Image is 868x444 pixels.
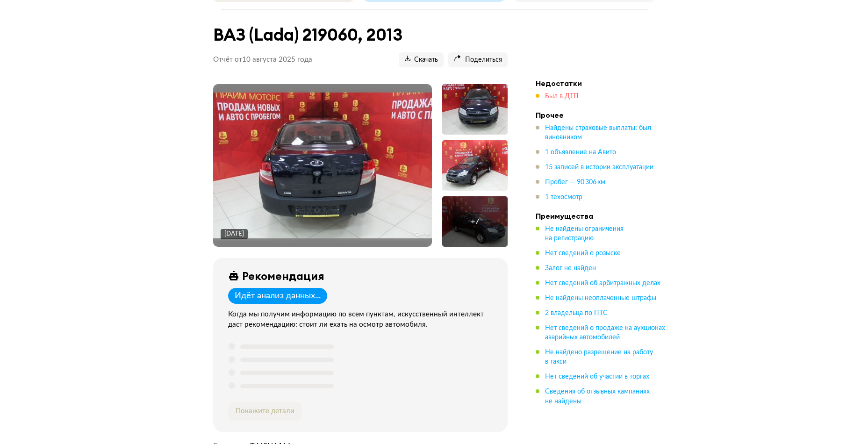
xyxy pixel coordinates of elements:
span: Не найдено разрешение на работу в такси [545,349,653,365]
span: Найдены страховые выплаты: был виновником [545,125,651,141]
h4: Прочее [536,110,667,120]
span: Поделиться [454,56,502,64]
span: Залог не найден [545,265,596,272]
div: Когда мы получим информацию по всем пунктам, искусственный интеллект даст рекомендацию: стоит ли ... [228,309,496,330]
span: Нет сведений о розыске [545,250,621,257]
span: Нет сведений об участии в торгах [545,373,649,380]
button: Поделиться [448,52,508,67]
span: Пробег — 90 306 км [545,179,605,186]
span: 2 владельца по ПТС [545,310,608,316]
div: Идёт анализ данных... [235,291,321,301]
span: Нет сведений об арбитражных делах [545,280,660,286]
span: Покажите детали [236,408,294,415]
p: Отчёт от 10 августа 2025 года [213,55,312,64]
span: Был в ДТП [545,93,579,100]
span: 1 техосмотр [545,194,582,201]
span: 15 записей в истории эксплуатации [545,164,653,171]
button: Скачать [399,52,444,67]
span: Нет сведений о продаже на аукционах аварийных автомобилей [545,325,665,341]
div: [DATE] [224,230,244,238]
h1: ВАЗ (Lada) 219060, 2013 [213,25,508,45]
span: Не найдены ограничения на регистрацию [545,226,624,242]
span: 1 объявление на Авито [545,149,616,156]
span: Сведения об отзывных кампаниях не найдены [545,388,650,404]
button: Покажите детали [228,402,302,421]
div: + 7 [471,217,479,226]
span: Не найдены неоплаченные штрафы [545,295,656,301]
img: Main car [213,93,432,238]
h4: Преимущества [536,211,667,221]
div: Рекомендация [242,269,324,282]
h4: Недостатки [536,79,667,88]
span: Скачать [405,56,438,64]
